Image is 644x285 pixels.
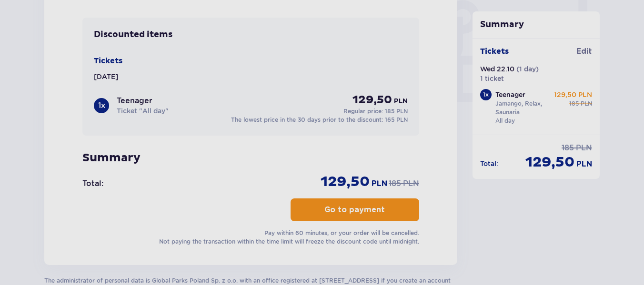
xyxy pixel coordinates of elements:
[389,178,401,189] span: 185
[495,117,515,125] p: All day
[562,143,574,153] span: 185
[117,96,152,106] p: Teenager
[394,97,408,106] span: PLN
[94,72,118,81] p: [DATE]
[324,205,385,215] p: Go to payment
[569,99,579,108] span: 185
[576,159,592,169] span: PLN
[516,64,539,74] p: ( 1 day )
[525,153,574,171] span: 129,50
[554,90,592,99] p: 129,50 PLN
[231,116,408,124] p: The lowest price in the 30 days prior to the discount:
[473,19,600,30] p: Summary
[82,151,419,165] p: Summary
[576,46,592,57] span: Edit
[480,46,509,57] p: Tickets
[82,178,103,189] p: Total :
[576,143,592,153] span: PLN
[581,99,592,108] span: PLN
[117,106,169,116] p: Ticket "All day"
[352,93,392,107] span: 129,50
[343,107,408,116] p: Regular price:
[94,29,172,40] p: Discounted items
[385,108,408,115] span: 185 PLN
[403,178,419,189] span: PLN
[480,74,504,83] p: 1 ticket
[480,89,492,100] div: 1 x
[321,173,370,191] span: 129,50
[495,90,525,99] p: Teenager
[495,99,558,117] p: Jamango, Relax, Saunaria
[372,178,387,189] span: PLN
[94,56,122,66] p: Tickets
[480,159,498,168] p: Total :
[159,229,419,246] p: Pay within 60 minutes, or your order will be cancelled. Not paying the transaction within the tim...
[291,198,419,221] button: Go to payment
[480,64,514,74] p: Wed 22.10
[385,116,408,123] span: 165 PLN
[94,98,109,113] div: 1 x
